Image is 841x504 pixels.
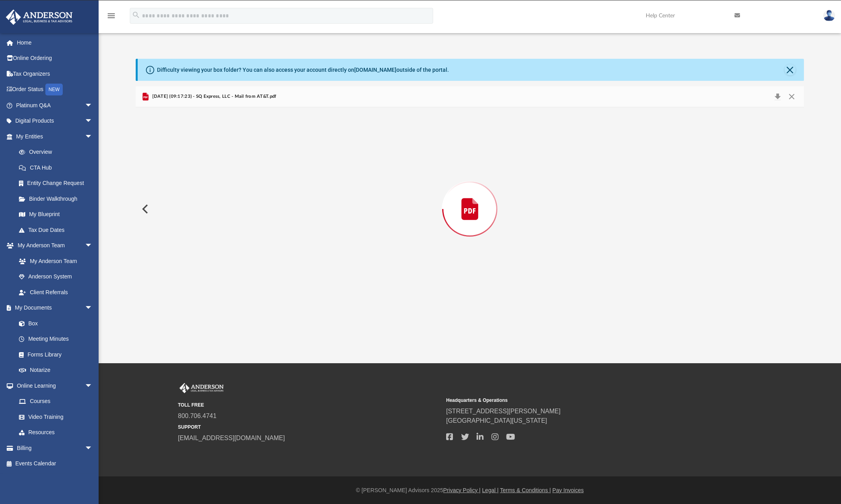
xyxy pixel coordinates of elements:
[85,97,101,114] span: arrow_drop_down
[11,191,105,207] a: Binder Walkthrough
[136,86,804,311] div: Preview
[11,269,101,285] a: Anderson System
[6,378,101,394] a: Online Learningarrow_drop_down
[785,64,796,75] button: Close
[11,207,101,222] a: My Blueprint
[178,413,217,419] a: 800.706.4741
[11,144,105,160] a: Overview
[354,67,396,73] a: [DOMAIN_NAME]
[11,331,101,347] a: Meeting Minutes
[11,253,97,269] a: My Anderson Team
[6,129,105,144] a: My Entitiesarrow_drop_down
[6,35,105,50] a: Home
[85,238,101,254] span: arrow_drop_down
[6,440,105,456] a: Billingarrow_drop_down
[11,362,101,378] a: Notarize
[85,440,101,456] span: arrow_drop_down
[500,487,551,493] a: Terms & Conditions |
[6,456,105,472] a: Events Calendar
[11,284,101,300] a: Client Referrals
[552,487,583,493] a: Pay Invoices
[6,300,101,316] a: My Documentsarrow_drop_down
[178,401,441,409] small: TOLL FREE
[6,50,105,66] a: Online Ordering
[482,487,499,493] a: Legal |
[446,397,709,404] small: Headquarters & Operations
[11,222,105,238] a: Tax Due Dates
[11,160,105,175] a: CTA Hub
[11,409,97,425] a: Video Training
[107,15,116,21] a: menu
[823,10,835,21] img: User Pic
[6,66,105,82] a: Tax Organizers
[443,487,481,493] a: Privacy Policy |
[11,347,97,362] a: Forms Library
[136,198,153,220] button: Previous File
[6,238,101,254] a: My Anderson Teamarrow_drop_down
[132,11,140,19] i: search
[11,315,97,331] a: Box
[157,66,449,74] div: Difficulty viewing your box folder? You can also access your account directly on outside of the p...
[178,435,285,441] a: [EMAIL_ADDRESS][DOMAIN_NAME]
[178,383,225,393] img: Anderson Advisors Platinum Portal
[6,97,105,113] a: Platinum Q&Aarrow_drop_down
[6,82,105,98] a: Order StatusNEW
[99,486,841,495] div: © [PERSON_NAME] Advisors 2025
[785,91,799,102] button: Close
[178,424,441,431] small: SUPPORT
[85,300,101,316] span: arrow_drop_down
[11,425,101,441] a: Resources
[446,408,561,414] a: [STREET_ADDRESS][PERSON_NAME]
[107,11,116,21] i: menu
[4,9,75,25] img: Anderson Advisors Platinum Portal
[11,175,105,191] a: Entity Change Request
[85,129,101,145] span: arrow_drop_down
[6,113,105,129] a: Digital Productsarrow_drop_down
[85,378,101,394] span: arrow_drop_down
[770,91,785,102] button: Download
[45,84,63,95] div: NEW
[11,394,101,409] a: Courses
[150,93,276,100] span: [DATE] (09:17:23) - SQ Express, LLC - Mail from AT&T.pdf
[446,417,547,424] a: [GEOGRAPHIC_DATA][US_STATE]
[85,113,101,129] span: arrow_drop_down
